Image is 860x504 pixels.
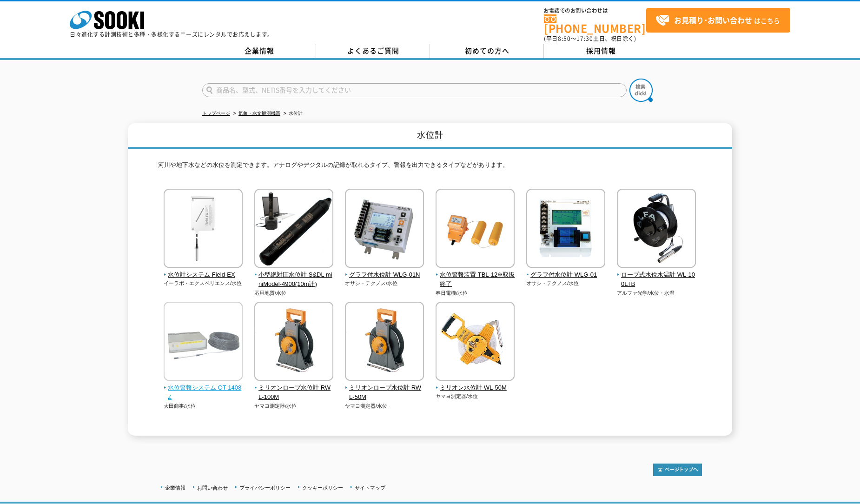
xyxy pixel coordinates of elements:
a: 水位警報システム OT-1408Z [164,374,243,402]
img: ロープ式水位水温計 WL-100LTB [617,189,696,270]
a: 企業情報 [165,485,185,491]
p: イーラボ・エクスペリエンス/水位 [164,279,243,287]
h1: 水位計 [128,123,732,149]
span: ミリオン水位計 WL-50M [436,383,515,393]
a: お見積り･お問い合わせはこちら [646,8,790,33]
a: 採用情報 [544,44,658,58]
img: グラフ付水位計 WLG-01N [345,189,424,270]
p: 応用地質/水位 [254,289,334,297]
span: ミリオンロープ水位計 RWL-50M [345,383,424,403]
a: 水位警報装置 TBL-12※取扱終了 [436,261,515,289]
a: 小型絶対圧水位計 S&DL miniModel-4900(10m計) [254,261,334,289]
span: ロープ式水位水温計 WL-100LTB [617,270,696,290]
a: よくあるご質問 [316,44,430,58]
a: 企業情報 [202,44,316,58]
a: お問い合わせ [197,485,228,491]
span: グラフ付水位計 WLG-01N [345,270,424,280]
span: (平日 ～ 土日、祝日除く) [544,34,636,43]
span: 小型絶対圧水位計 S&DL miniModel-4900(10m計) [254,270,334,290]
img: ミリオンロープ水位計 RWL-50M [345,302,424,383]
span: 17:30 [576,34,593,43]
p: オサシ・テクノス/水位 [526,279,606,287]
a: クッキーポリシー [302,485,343,491]
li: 水位計 [282,109,303,119]
a: ロープ式水位水温計 WL-100LTB [617,261,696,289]
a: 水位計システム Field-EX [164,261,243,280]
input: 商品名、型式、NETIS番号を入力してください [202,83,627,97]
a: ミリオン水位計 WL-50M [436,374,515,393]
img: 水位警報装置 TBL-12※取扱終了 [436,189,515,270]
p: ヤマヨ測定器/水位 [436,392,515,400]
p: 河川や地下水などの水位を測定できます。アナログやデジタルの記録が取れるタイプ、警報を出力できるタイプなどがあります。 [158,160,702,175]
p: 春日電機/水位 [436,289,515,297]
a: サイトマップ [355,485,385,491]
strong: お見積り･お問い合わせ [674,14,752,26]
a: グラフ付水位計 WLG-01N [345,261,424,280]
img: グラフ付水位計 WLG-01 [526,189,605,270]
img: トップページへ [653,464,702,476]
img: btn_search.png [629,79,653,102]
img: 水位計システム Field-EX [164,189,243,270]
img: 小型絶対圧水位計 S&DL miniModel-4900(10m計) [254,189,333,270]
span: 初めての方へ [465,46,509,56]
span: 水位警報システム OT-1408Z [164,383,243,403]
span: 水位計システム Field-EX [164,270,243,280]
span: はこちら [655,13,780,27]
p: アルファ光学/水位・水温 [617,289,696,297]
p: 大田商事/水位 [164,402,243,410]
a: 気象・水文観測機器 [238,111,280,116]
span: ミリオンロープ水位計 RWL-100M [254,383,334,403]
p: 日々進化する計測技術と多種・多様化するニーズにレンタルでお応えします。 [70,32,273,37]
a: プライバシーポリシー [239,485,291,491]
img: ミリオンロープ水位計 RWL-100M [254,302,333,383]
p: オサシ・テクノス/水位 [345,279,424,287]
img: 水位警報システム OT-1408Z [164,302,243,383]
a: 初めての方へ [430,44,544,58]
span: お電話でのお問い合わせは [544,8,646,13]
p: ヤマヨ測定器/水位 [345,402,424,410]
img: ミリオン水位計 WL-50M [436,302,515,383]
a: グラフ付水位計 WLG-01 [526,261,606,280]
span: グラフ付水位計 WLG-01 [526,270,606,280]
span: 8:50 [558,34,571,43]
span: 水位警報装置 TBL-12※取扱終了 [436,270,515,290]
p: ヤマヨ測定器/水位 [254,402,334,410]
a: ミリオンロープ水位計 RWL-100M [254,374,334,402]
a: ミリオンロープ水位計 RWL-50M [345,374,424,402]
a: [PHONE_NUMBER] [544,14,646,33]
a: トップページ [202,111,230,116]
